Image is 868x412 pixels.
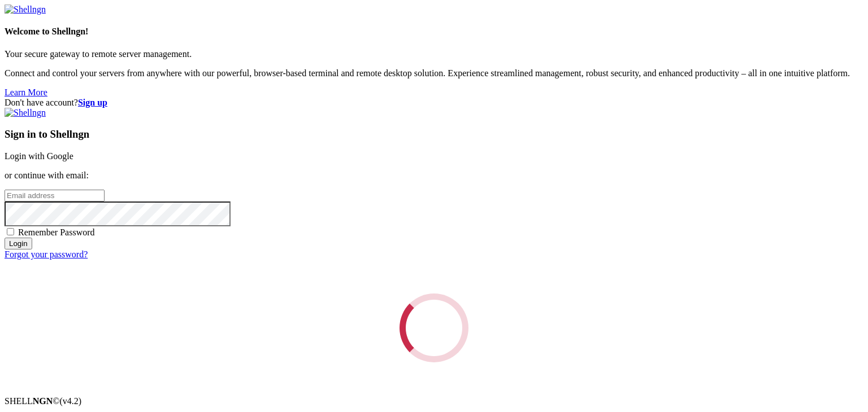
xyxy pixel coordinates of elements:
[78,98,107,107] a: Sign up
[7,228,14,235] input: Remember Password
[5,128,863,141] h3: Sign in to Shellngn
[5,249,88,259] a: Forgot your password?
[5,68,863,78] p: Connect and control your servers from anywhere with our powerful, browser-based terminal and remo...
[5,190,105,201] input: Email address
[5,396,81,406] span: SHELL ©
[5,87,47,97] a: Learn More
[5,170,863,181] p: or continue with email:
[5,98,863,108] div: Don't have account?
[60,396,82,406] span: 4.2.0
[5,108,46,118] img: Shellngn
[5,49,863,59] p: Your secure gateway to remote server management.
[5,27,863,37] h4: Welcome to Shellngn!
[386,280,482,376] div: Loading...
[18,227,95,237] span: Remember Password
[5,5,46,15] img: Shellngn
[5,151,73,161] a: Login with Google
[33,396,53,406] b: NGN
[5,238,32,249] input: Login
